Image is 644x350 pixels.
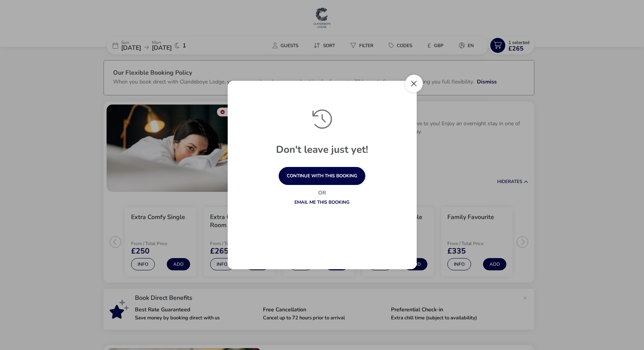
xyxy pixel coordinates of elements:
[294,199,350,205] a: Email me this booking
[239,145,406,167] h1: Don't leave just yet!
[261,189,383,197] p: Or
[279,167,365,185] button: continue with this booking
[405,75,423,92] button: Close
[228,81,417,269] div: exitPrevention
